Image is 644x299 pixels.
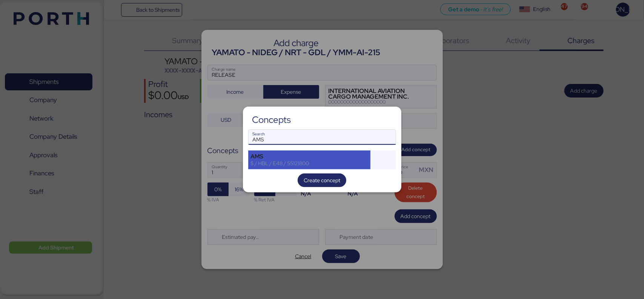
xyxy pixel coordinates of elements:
input: Search [249,130,396,145]
div: AMS [251,153,368,160]
span: Create concept [304,176,340,185]
div: $ / HBL / E48 / 55121800 [251,160,368,167]
button: Create concept [298,174,346,187]
div: Concepts [252,116,291,123]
